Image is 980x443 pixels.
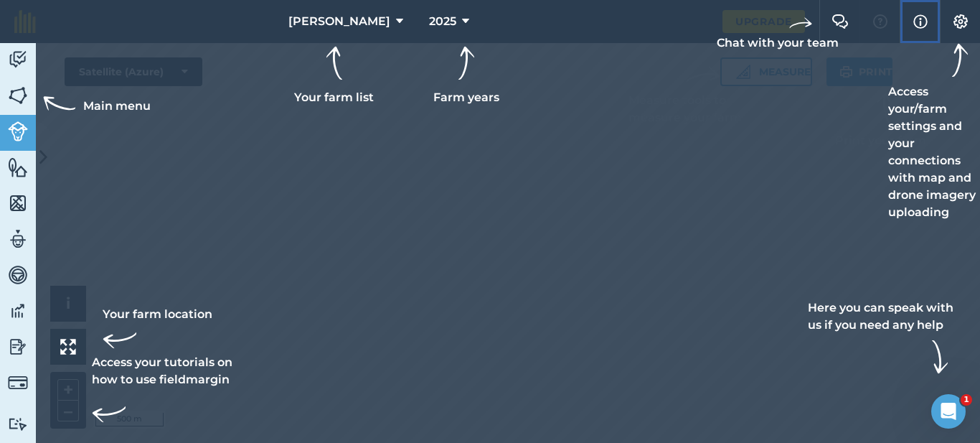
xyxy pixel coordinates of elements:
[888,43,980,221] div: Access your/farm settings and your connections with map and drone imagery uploading
[92,354,241,432] div: Access your tutorials on how to use fieldmargin
[40,89,151,123] div: Main menu
[961,394,972,406] span: 1
[8,264,28,286] img: svg+xml;base64,PD94bWwgdmVyc2lvbj0iMS4wIiBlbmNvZGluZz0idXRmLTgiPz4KPCEtLSBHZW5lcmF0b3I6IEFkb2JlIE...
[8,85,28,106] img: svg+xml;base64,PHN2ZyB4bWxucz0iaHR0cDovL3d3dy53My5vcmcvMjAwMC9zdmciIHdpZHRoPSI1NiIgaGVpZ2h0PSI2MC...
[831,14,849,29] img: Two speech bubbles overlapping with the left bubble in the forefront
[8,121,28,141] img: svg+xml;base64,PD94bWwgdmVyc2lvbj0iMS4wIiBlbmNvZGluZz0idXRmLTgiPz4KPCEtLSBHZW5lcmF0b3I6IEFkb2JlIE...
[717,11,839,52] div: Chat with your team
[426,46,507,106] div: Farm years
[8,336,28,358] img: svg+xml;base64,PD94bWwgdmVyc2lvbj0iMS4wIiBlbmNvZGluZz0idXRmLTgiPz4KPCEtLSBHZW5lcmF0b3I6IEFkb2JlIE...
[931,394,966,429] iframe: Intercom live chat
[50,329,86,365] button: Your farm location
[952,14,969,29] img: A cog icon
[288,13,390,30] span: [PERSON_NAME]
[103,306,212,358] div: Your farm location
[808,299,957,374] div: Here you can speak with us if you need any help
[8,417,28,431] img: svg+xml;base64,PD94bWwgdmVyc2lvbj0iMS4wIiBlbmNvZGluZz0idXRmLTgiPz4KPCEtLSBHZW5lcmF0b3I6IEFkb2JlIE...
[8,300,28,322] img: svg+xml;base64,PD94bWwgdmVyc2lvbj0iMS4wIiBlbmNvZGluZz0idXRmLTgiPz4KPCEtLSBHZW5lcmF0b3I6IEFkb2JlIE...
[294,46,374,106] div: Your farm list
[60,339,76,355] img: Four arrows, one pointing top left, one top right, one bottom right and the last bottom left
[429,13,456,30] span: 2025
[8,373,28,393] img: svg+xml;base64,PD94bWwgdmVyc2lvbj0iMS4wIiBlbmNvZGluZz0idXRmLTgiPz4KPCEtLSBHZW5lcmF0b3I6IEFkb2JlIE...
[8,157,28,178] img: svg+xml;base64,PHN2ZyB4bWxucz0iaHR0cDovL3d3dy53My5vcmcvMjAwMC9zdmciIHdpZHRoPSI1NiIgaGVpZ2h0PSI2MC...
[8,49,28,70] img: svg+xml;base64,PD94bWwgdmVyc2lvbj0iMS4wIiBlbmNvZGluZz0idXRmLTgiPz4KPCEtLSBHZW5lcmF0b3I6IEFkb2JlIE...
[913,13,928,30] img: svg+xml;base64,PHN2ZyB4bWxucz0iaHR0cDovL3d3dy53My5vcmcvMjAwMC9zdmciIHdpZHRoPSIxNyIgaGVpZ2h0PSIxNy...
[8,228,28,250] img: svg+xml;base64,PD94bWwgdmVyc2lvbj0iMS4wIiBlbmNvZGluZz0idXRmLTgiPz4KPCEtLSBHZW5lcmF0b3I6IEFkb2JlIE...
[8,192,28,214] img: svg+xml;base64,PHN2ZyB4bWxucz0iaHR0cDovL3d3dy53My5vcmcvMjAwMC9zdmciIHdpZHRoPSI1NiIgaGVpZ2h0PSI2MC...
